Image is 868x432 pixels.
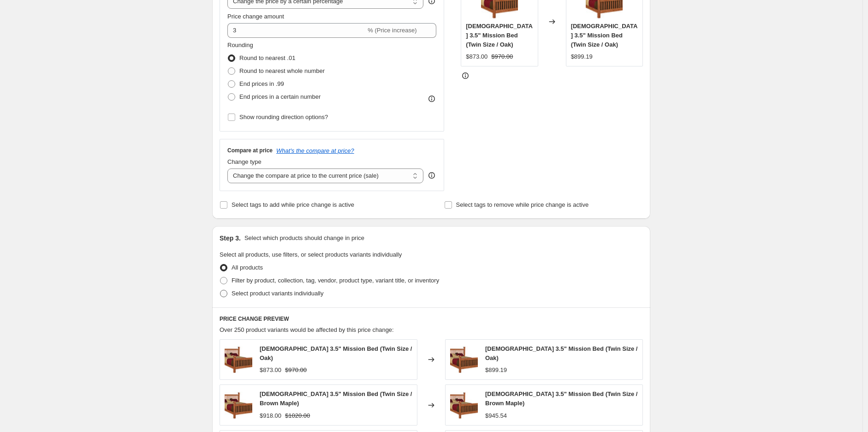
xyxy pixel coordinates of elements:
[285,411,310,420] strike: $1020.00
[227,42,253,48] span: Rounding
[227,13,284,20] span: Price change amount
[239,114,328,120] span: Show rounding direction options?
[466,23,533,48] span: [DEMOGRAPHIC_DATA] 3.5" Mission Bed (Twin Size / Oak)
[220,326,394,333] span: Over 250 product variants would be affected by this price change:
[232,290,323,297] span: Select product variants individually
[220,234,241,243] h2: Step 3.
[260,366,281,375] div: $873.00
[368,27,416,34] span: % (Price increase)
[244,234,364,243] p: Select which products should change in price
[232,201,354,208] span: Select tags to add while price change is active
[485,366,507,375] div: $899.19
[285,366,307,375] strike: $970.00
[571,23,638,48] span: [DEMOGRAPHIC_DATA] 3.5" Mission Bed (Twin Size / Oak)
[232,264,263,271] span: All products
[225,346,252,373] img: Amish_3.5_Mission_Bed_80x.jpg
[227,158,262,165] span: Change type
[239,80,284,87] span: End prices in .99
[485,390,637,407] span: [DEMOGRAPHIC_DATA] 3.5" Mission Bed (Twin Size / Brown Maple)
[225,391,252,419] img: Amish_3.5_Mission_Bed_80x.jpg
[485,411,507,420] div: $945.54
[276,147,354,154] button: What's the compare at price?
[427,171,436,180] div: help
[239,67,325,74] span: Round to nearest whole number
[260,345,412,361] span: [DEMOGRAPHIC_DATA] 3.5" Mission Bed (Twin Size / Oak)
[571,52,593,61] div: $899.19
[232,277,439,284] span: Filter by product, collection, tag, vendor, product type, variant title, or inventory
[239,93,321,100] span: End prices in a certain number
[260,411,281,420] div: $918.00
[450,391,478,419] img: Amish_3.5_Mission_Bed_80x.jpg
[450,346,478,373] img: Amish_3.5_Mission_Bed_80x.jpg
[239,54,295,61] span: Round to nearest .01
[227,23,366,38] input: -15
[485,345,637,361] span: [DEMOGRAPHIC_DATA] 3.5" Mission Bed (Twin Size / Oak)
[220,251,402,258] span: Select all products, use filters, or select products variants individually
[466,52,488,61] div: $873.00
[260,390,412,407] span: [DEMOGRAPHIC_DATA] 3.5" Mission Bed (Twin Size / Brown Maple)
[227,147,273,154] h3: Compare at price
[220,315,643,323] h6: PRICE CHANGE PREVIEW
[456,201,589,208] span: Select tags to remove while price change is active
[491,52,513,61] strike: $970.00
